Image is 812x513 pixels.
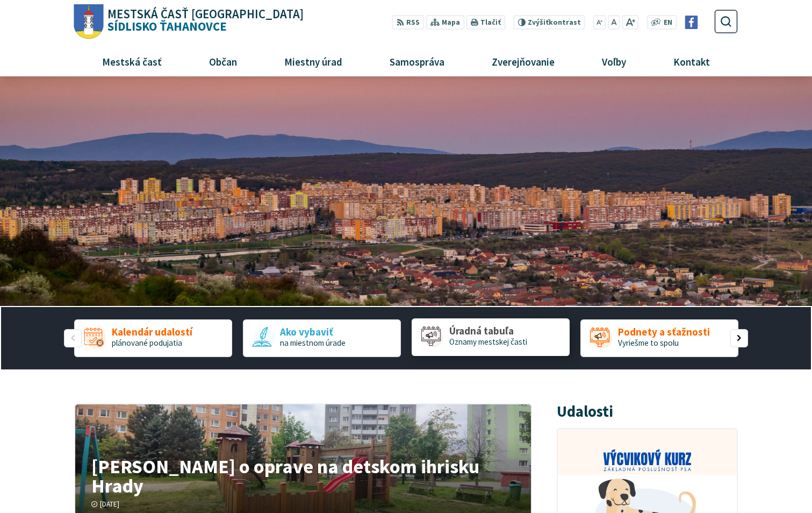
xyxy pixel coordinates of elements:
a: EN [661,17,676,28]
button: Zvýšiťkontrast [513,15,585,30]
span: Úradná tabuľa [449,326,527,337]
a: Voľby [583,47,646,76]
span: Vyriešme to spolu [618,338,679,348]
a: Podnety a sťažnosti Vyriešme to spolu [580,319,738,357]
div: Predošlý slajd [64,329,82,347]
button: Zmenšiť veľkosť písma [593,15,606,30]
span: Oznamy mestskej časti [449,337,527,347]
span: Samospráva [385,47,448,76]
div: 2 / 5 [243,319,401,357]
button: Zväčšiť veľkosť písma [622,15,638,30]
a: Samospráva [370,47,464,76]
a: Mapa [426,15,464,30]
span: Kontakt [670,47,714,76]
span: EN [664,17,672,28]
div: 3 / 5 [412,319,570,357]
button: Tlačiť [466,15,505,30]
span: Zvýšiť [528,18,549,27]
span: Mapa [442,17,460,28]
div: Nasledujúci slajd [730,329,748,347]
span: na miestnom úrade [280,338,346,348]
span: Mestská časť [98,47,166,76]
h4: [PERSON_NAME] o oprave na detskom ihrisku Hrady [91,457,514,495]
span: Miestny úrad [280,47,346,76]
span: Kalendár udalostí [112,326,192,338]
a: Kontakt [654,47,730,76]
img: Prejsť na Facebook stránku [685,16,698,29]
a: Občan [189,47,256,76]
h1: Sídlisko Ťahanovce [104,8,304,33]
span: Podnety a sťažnosti [618,326,710,338]
a: Ako vybaviť na miestnom úrade [243,319,401,357]
span: [DATE] [100,500,119,509]
span: Občan [205,47,241,76]
span: Ako vybaviť [280,326,346,338]
span: Voľby [598,47,630,76]
a: Úradná tabuľa Oznamy mestskej časti [412,318,570,356]
span: RSS [406,17,420,28]
span: plánované podujatia [112,338,182,348]
a: RSS [392,15,424,30]
span: kontrast [528,18,581,27]
h3: Udalosti [557,403,613,420]
div: 4 / 5 [580,319,738,357]
button: Nastaviť pôvodnú veľkosť písma [608,15,620,30]
span: Zverejňovanie [487,47,558,76]
a: Kalendár udalostí plánované podujatia [74,319,232,357]
a: Zverejňovanie [472,47,574,76]
div: 1 / 5 [74,319,232,357]
span: Tlačiť [480,18,501,27]
a: Miestny úrad [264,47,362,76]
a: Mestská časť [82,47,181,76]
span: Mestská časť [GEOGRAPHIC_DATA] [107,8,304,20]
img: Prejsť na domovskú stránku [74,4,104,39]
a: Logo Sídlisko Ťahanovce, prejsť na domovskú stránku. [74,4,304,39]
